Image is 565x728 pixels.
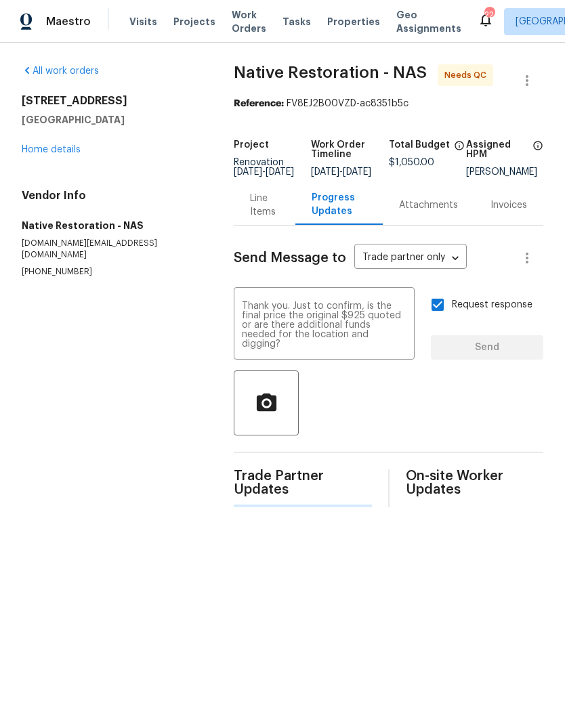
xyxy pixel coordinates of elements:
[532,140,543,167] span: The hpm assigned to this work order.
[234,140,269,150] h5: Project
[22,94,201,108] h2: [STREET_ADDRESS]
[232,8,266,35] span: Work Orders
[399,198,458,212] div: Attachments
[250,192,279,219] div: Line Items
[466,140,528,159] h5: Assigned HPM
[22,219,201,232] h5: Native Restoration - NAS
[389,158,434,167] span: $1,050.00
[266,167,294,177] span: [DATE]
[327,15,380,28] span: Properties
[343,167,371,177] span: [DATE]
[234,99,284,108] b: Reference:
[444,68,492,82] span: Needs QC
[490,198,527,212] div: Invoices
[312,191,367,218] div: Progress Updates
[311,167,339,177] span: [DATE]
[311,167,371,177] span: -
[234,158,294,177] span: Renovation
[22,145,81,154] a: Home details
[22,238,201,261] p: [DOMAIN_NAME][EMAIL_ADDRESS][DOMAIN_NAME]
[311,140,388,159] h5: Work Order Timeline
[22,189,201,202] h4: Vendor Info
[22,66,99,76] a: All work orders
[282,17,311,26] span: Tasks
[129,15,157,28] span: Visits
[234,469,371,496] span: Trade Partner Updates
[452,298,532,312] span: Request response
[454,140,465,158] span: The total cost of line items that have been proposed by Opendoor. This sum includes line items th...
[234,167,294,177] span: -
[234,251,346,265] span: Send Message to
[22,113,201,127] h5: [GEOGRAPHIC_DATA]
[234,64,427,81] span: Native Restoration - NAS
[354,247,467,270] div: Trade partner only
[484,8,494,22] div: 22
[234,97,543,110] div: FV8EJ2B00VZD-ac8351b5c
[46,15,91,28] span: Maestro
[466,167,543,177] div: [PERSON_NAME]
[396,8,461,35] span: Geo Assignments
[406,469,543,496] span: On-site Worker Updates
[22,266,201,278] p: [PHONE_NUMBER]
[173,15,215,28] span: Projects
[242,301,406,349] textarea: Thank you. Just to confirm, is the final price the original $925 quoted or are there additional f...
[389,140,450,150] h5: Total Budget
[234,167,262,177] span: [DATE]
